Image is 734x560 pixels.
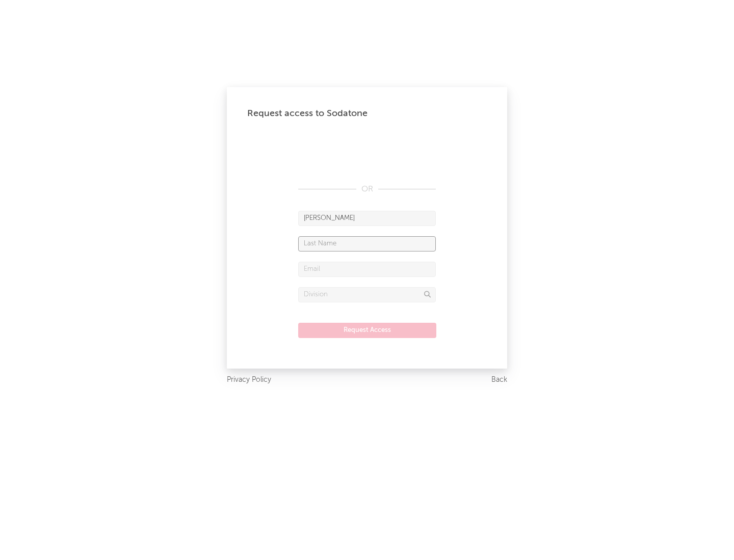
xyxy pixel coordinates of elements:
button: Request Access [298,323,436,338]
div: OR [298,183,436,195]
input: Email [298,262,436,277]
input: First Name [298,211,436,226]
input: Last Name [298,236,436,251]
input: Division [298,287,436,302]
div: Request access to Sodatone [247,107,487,120]
a: Privacy Policy [227,374,271,386]
a: Back [491,374,507,386]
